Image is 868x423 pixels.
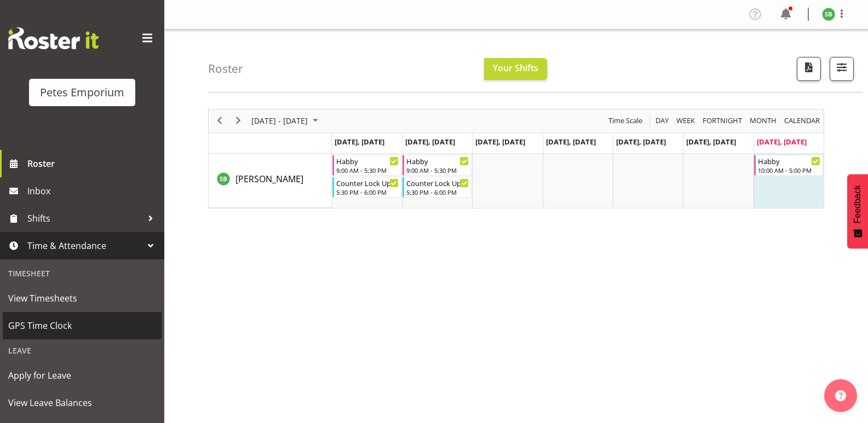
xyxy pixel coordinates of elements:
[248,109,325,132] div: August 04 - 10, 2025
[686,137,736,147] span: [DATE], [DATE]
[822,8,835,21] img: stephanie-burden9828.jpg
[406,155,469,166] div: Habby
[27,210,142,227] span: Shifts
[701,114,744,128] button: Fortnight
[607,114,643,128] span: Time Scale
[406,177,469,188] div: Counter Lock Up
[8,395,156,411] span: View Leave Balances
[336,177,399,188] div: Counter Lock Up
[208,109,824,208] div: Timeline Week of August 10, 2025
[675,114,696,128] span: Week
[332,155,401,176] div: Stephanie Burdan"s event - Habby Begin From Monday, August 4, 2025 at 9:00:00 AM GMT+12:00 Ends A...
[654,114,671,128] button: Timeline Day
[40,84,124,101] div: Petes Emporium
[830,57,854,81] button: Filter Shifts
[702,114,743,128] span: Fortnight
[783,114,822,128] button: Month
[758,155,820,166] div: Habby
[8,27,99,49] img: Rosterit website logo
[8,317,156,334] span: GPS Time Clock
[484,58,547,80] button: Your Shifts
[607,114,645,128] button: Time Scale
[250,114,309,128] span: [DATE] - [DATE]
[754,155,823,176] div: Stephanie Burdan"s event - Habby Begin From Sunday, August 10, 2025 at 10:00:00 AM GMT+12:00 Ends...
[847,174,868,248] button: Feedback - Show survey
[209,154,332,208] td: Stephanie Burdan resource
[546,137,596,147] span: [DATE], [DATE]
[27,155,159,172] span: Roster
[336,166,399,175] div: 9:00 AM - 5:30 PM
[3,285,162,312] a: View Timesheets
[336,188,399,196] div: 5:30 PM - 6:00 PM
[8,367,156,384] span: Apply for Leave
[654,114,670,128] span: Day
[235,172,303,186] a: [PERSON_NAME]
[231,114,246,128] button: Next
[212,114,227,128] button: Previous
[406,166,469,175] div: 9:00 AM - 5:30 PM
[853,185,863,223] span: Feedback
[27,237,142,254] span: Time & Attendance
[27,183,159,199] span: Inbox
[229,109,248,132] div: next period
[250,114,323,128] button: August 2025
[8,290,156,306] span: View Timesheets
[475,137,525,147] span: [DATE], [DATE]
[406,188,469,196] div: 5:30 PM - 6:00 PM
[783,114,821,128] span: calendar
[3,262,162,285] div: Timesheet
[336,155,399,166] div: Habby
[797,57,821,81] button: Download a PDF of the roster according to the set date range.
[3,362,162,389] a: Apply for Leave
[3,339,162,362] div: Leave
[332,154,824,208] table: Timeline Week of August 10, 2025
[616,137,666,147] span: [DATE], [DATE]
[403,155,472,176] div: Stephanie Burdan"s event - Habby Begin From Tuesday, August 5, 2025 at 9:00:00 AM GMT+12:00 Ends ...
[332,177,401,198] div: Stephanie Burdan"s event - Counter Lock Up Begin From Monday, August 4, 2025 at 5:30:00 PM GMT+12...
[749,114,778,128] span: Month
[235,173,303,185] span: [PERSON_NAME]
[493,62,538,74] span: Your Shifts
[335,137,384,147] span: [DATE], [DATE]
[403,177,472,198] div: Stephanie Burdan"s event - Counter Lock Up Begin From Tuesday, August 5, 2025 at 5:30:00 PM GMT+1...
[758,166,820,175] div: 10:00 AM - 5:00 PM
[748,114,779,128] button: Timeline Month
[757,137,807,147] span: [DATE], [DATE]
[405,137,455,147] span: [DATE], [DATE]
[835,390,846,401] img: help-xxl-2.png
[210,109,229,132] div: previous period
[3,312,162,339] a: GPS Time Clock
[208,62,243,75] h4: Roster
[675,114,697,128] button: Timeline Week
[3,389,162,416] a: View Leave Balances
